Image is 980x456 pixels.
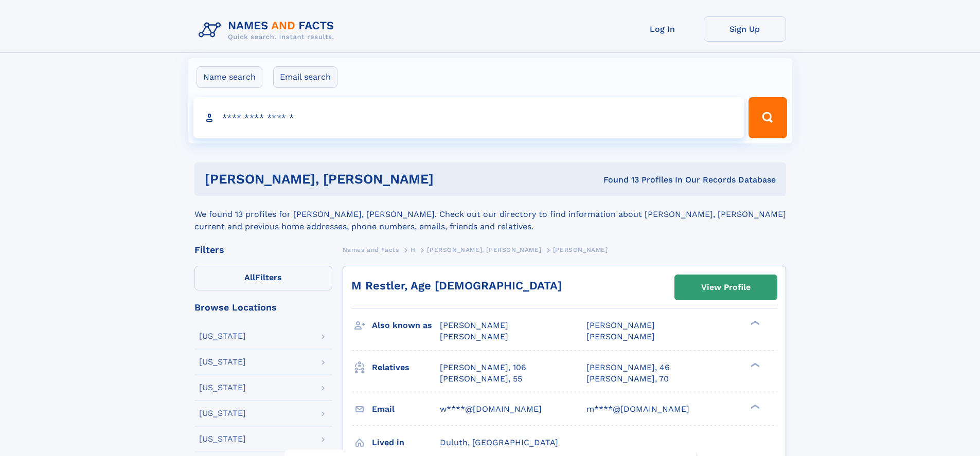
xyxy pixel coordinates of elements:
[427,246,541,253] span: [PERSON_NAME], [PERSON_NAME]
[193,97,744,138] input: search input
[194,245,332,254] div: Filters
[273,66,337,88] label: Email search
[372,359,440,376] h3: Relatives
[621,16,704,42] a: Log In
[440,373,522,385] a: [PERSON_NAME], 55
[199,332,246,340] div: [US_STATE]
[586,373,669,385] a: [PERSON_NAME], 70
[372,400,440,418] h3: Email
[440,437,558,447] span: Duluth, [GEOGRAPHIC_DATA]
[749,97,787,138] button: Search Button
[199,384,246,392] div: [US_STATE]
[440,320,508,330] span: [PERSON_NAME]
[748,361,760,368] div: ❯
[194,266,332,290] label: Filters
[586,320,655,330] span: [PERSON_NAME]
[675,275,777,300] a: View Profile
[701,276,751,299] div: View Profile
[411,243,416,256] a: H
[372,434,440,451] h3: Lived in
[199,358,246,366] div: [US_STATE]
[748,320,760,326] div: ❯
[199,435,246,443] div: [US_STATE]
[411,246,416,253] span: H
[372,317,440,334] h3: Also known as
[440,362,526,373] a: [PERSON_NAME], 106
[748,403,760,410] div: ❯
[586,362,670,373] a: [PERSON_NAME], 46
[197,66,262,88] label: Name search
[427,243,541,256] a: [PERSON_NAME], [PERSON_NAME]
[519,174,776,186] div: Found 13 Profiles In Our Records Database
[351,279,562,292] a: M Restler, Age [DEMOGRAPHIC_DATA]
[244,272,255,282] span: All
[205,173,519,186] h1: [PERSON_NAME], [PERSON_NAME]
[194,196,786,233] div: We found 13 profiles for [PERSON_NAME], [PERSON_NAME]. Check out our directory to find informatio...
[343,243,399,256] a: Names and Facts
[553,246,608,253] span: [PERSON_NAME]
[586,332,655,341] span: [PERSON_NAME]
[704,16,786,42] a: Sign Up
[194,16,343,44] img: Logo Names and Facts
[194,303,332,312] div: Browse Locations
[440,332,508,341] span: [PERSON_NAME]
[199,409,246,417] div: [US_STATE]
